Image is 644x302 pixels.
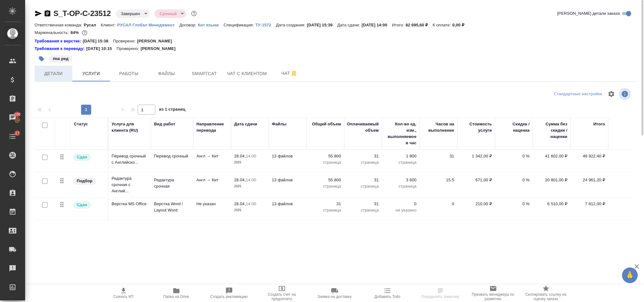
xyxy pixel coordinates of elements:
[622,267,638,283] button: 🙏
[117,46,141,52] p: Проверено:
[198,23,223,27] p: Кит языки
[452,23,469,27] p: 0,00 ₽
[112,121,148,134] div: Услуга для клиента (RU)
[77,178,92,184] p: Подбор
[154,177,190,189] p: Редактура срочная
[10,111,25,118] span: 100
[536,201,567,207] p: 6 510,00 ₽
[460,177,492,183] p: 671,00 ₽
[76,70,106,78] span: Услуги
[137,38,177,44] p: [PERSON_NAME]
[310,159,341,166] p: страница
[44,10,51,17] button: Скопировать ссылку
[70,30,80,35] p: 84%
[272,177,303,183] p: 13 файлов
[312,121,341,127] div: Общий объем
[433,23,453,27] p: К оплате:
[361,23,392,27] p: [DATE] 14:00
[498,121,530,134] div: Скидка / наценка
[310,207,341,213] p: страница
[117,23,179,27] p: РУСАЛ Глобал Менеджмент
[420,150,457,172] td: 31
[112,153,148,166] p: Перевод срочный с Английско...
[498,153,530,159] p: 0 %
[274,69,305,77] span: Чат
[179,23,198,27] p: Договор:
[84,23,101,27] p: Русал
[77,154,87,160] p: Сдан
[246,201,256,206] p: 14:00
[140,46,180,52] p: [PERSON_NAME]
[256,22,276,27] a: ТУ-1572
[234,207,266,213] p: 2025
[385,153,416,159] p: 1 800
[234,201,246,206] p: 28.04,
[35,46,86,52] div: Нажми, чтобы открыть папку с инструкцией
[347,121,379,134] div: Оплачиваемый объем
[574,177,605,183] p: 24 961,20 ₽
[385,121,416,146] div: Кол-во ед. изм., выполняемое в час
[112,175,148,194] p: Редактура срочная с Англий...
[196,177,228,183] p: Англ → Кит
[101,23,117,27] p: Клиент:
[420,174,457,196] td: 15.5
[347,183,379,189] p: страница
[158,11,179,16] button: Срочный
[35,52,48,66] button: Добавить тэг
[246,178,256,182] p: 14:00
[246,154,256,158] p: 14:00
[347,153,379,159] p: 31
[385,183,416,189] p: страница
[196,153,228,159] p: Англ → Кит
[234,121,257,127] div: Дата сдачи
[498,177,530,183] p: 0 %
[272,153,303,159] p: 13 файлов
[310,153,341,159] p: 55 800
[112,201,148,207] p: Верстка MS Office
[310,177,341,183] p: 55 800
[392,23,405,27] p: Итого:
[307,23,337,27] p: [DATE] 15:39
[196,121,228,134] div: Направление перевода
[119,11,142,16] button: Завершен
[406,23,433,27] p: 82 695,60 ₽
[227,70,267,78] span: Чат с клиентом
[117,22,179,27] a: РУСАЛ Глобал Менеджмент
[114,70,144,78] span: Работы
[574,201,605,207] p: 7 812,00 ₽
[196,201,228,207] p: Не указан
[536,177,567,183] p: 20 801,00 ₽
[2,110,24,125] a: 100
[272,201,303,207] p: 13 файлов
[460,201,492,207] p: 210,00 ₽
[116,9,150,18] div: Завершен
[35,46,86,52] a: Требования к переводу:
[385,201,416,207] p: 0
[557,10,620,17] span: [PERSON_NAME] детали заказа
[48,56,73,61] span: на ред
[234,183,266,189] p: 2025
[385,177,416,183] p: 3 600
[74,121,88,127] div: Статус
[552,89,604,99] div: split button
[574,153,605,159] p: 49 922,40 ₽
[337,23,361,27] p: Дата сдачи:
[290,70,298,77] svg: Отписаться
[420,198,457,220] td: 0
[154,153,190,159] p: Перевод срочный
[53,56,69,62] p: #на ред
[347,177,379,183] p: 31
[347,159,379,166] p: страница
[625,269,635,282] span: 🙏
[198,22,223,27] a: Кит языки
[498,201,530,207] p: 0 %
[619,88,632,100] span: Посмотреть информацию
[151,70,182,78] span: Файлы
[155,9,186,18] div: Завершен
[2,129,24,144] a: 17
[276,23,307,27] p: Дата создания:
[460,121,492,134] div: Стоимость услуги
[604,86,619,102] span: Настроить таблицу
[536,121,567,140] div: Сумма без скидки / наценки
[83,38,113,44] p: [DATE] 15:38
